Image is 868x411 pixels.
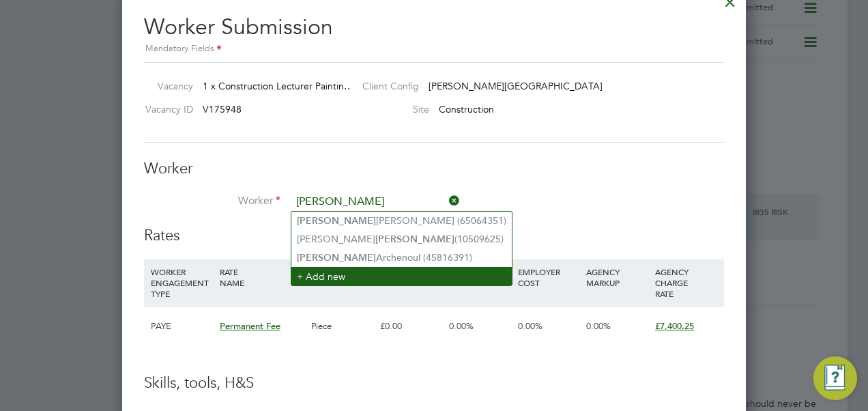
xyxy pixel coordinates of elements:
[139,80,193,92] label: Vacancy
[147,307,216,346] div: PAYE
[291,230,512,249] li: [PERSON_NAME] (10509625)
[147,259,216,306] div: WORKER ENGAGEMENT TYPE
[144,159,724,179] h3: Worker
[144,194,280,208] label: Worker
[351,80,419,92] label: Client Config
[291,212,512,230] li: [PERSON_NAME] (65064351)
[377,307,446,346] div: £0.00
[351,103,429,115] label: Site
[144,373,724,393] h3: Skills, tools, H&S
[449,320,474,332] span: 0.00%
[291,267,512,285] li: + Add new
[813,356,857,400] button: Engage Resource Center
[139,103,193,115] label: Vacancy ID
[518,320,542,332] span: 0.00%
[429,80,603,92] span: [PERSON_NAME][GEOGRAPHIC_DATA]
[439,103,494,115] span: Construction
[291,249,512,267] li: Archenoul (45816391)
[291,192,460,212] input: Search for...
[655,320,694,332] span: £7,400.25
[297,215,376,227] b: [PERSON_NAME]
[308,307,377,346] div: Piece
[583,259,652,295] div: AGENCY MARKUP
[216,259,308,295] div: RATE NAME
[586,320,611,332] span: 0.00%
[375,233,454,245] b: [PERSON_NAME]
[203,103,242,115] span: V175948
[297,252,376,264] b: [PERSON_NAME]
[203,80,353,92] span: 1 x Construction Lecturer Paintin…
[144,226,724,246] h3: Rates
[515,259,583,295] div: EMPLOYER COST
[220,320,280,332] span: Permanent Fee
[144,3,724,57] h2: Worker Submission
[652,259,721,306] div: AGENCY CHARGE RATE
[144,42,724,57] div: Mandatory Fields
